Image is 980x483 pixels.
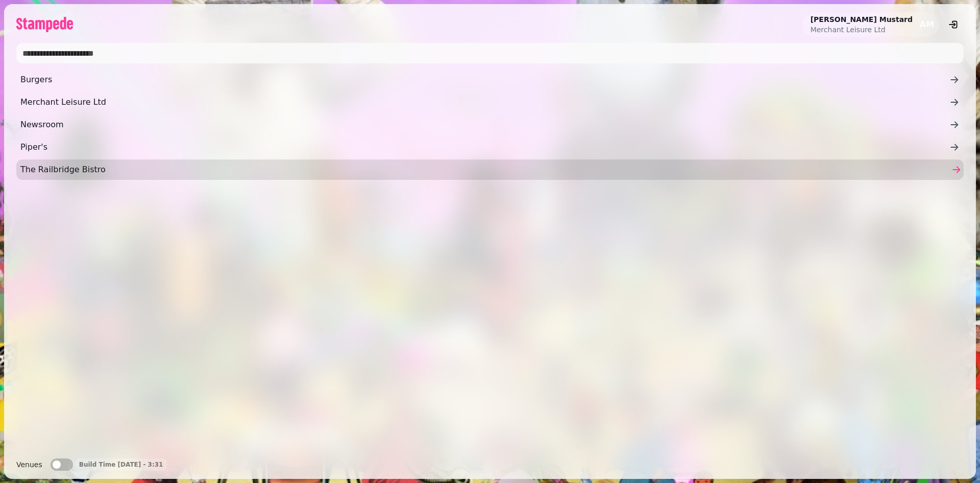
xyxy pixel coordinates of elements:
span: The Railbridge Bistro [20,164,949,176]
a: Burgers [16,70,964,90]
img: logo [16,17,73,32]
span: Merchant Leisure Ltd [20,96,949,108]
p: Build Time [DATE] - 3:31 [79,461,163,469]
span: Piper's [20,141,949,153]
p: Merchant Leisure Ltd [811,25,913,35]
span: AM [920,20,934,29]
span: Newsroom [20,119,949,131]
span: Burgers [20,74,949,86]
a: Newsroom [16,114,964,135]
a: Piper's [16,137,964,157]
a: Merchant Leisure Ltd [16,92,964,112]
button: logout [943,14,964,35]
a: The Railbridge Bistro [16,159,964,180]
h2: [PERSON_NAME] Mustard [811,14,913,25]
label: Venues [16,458,42,471]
